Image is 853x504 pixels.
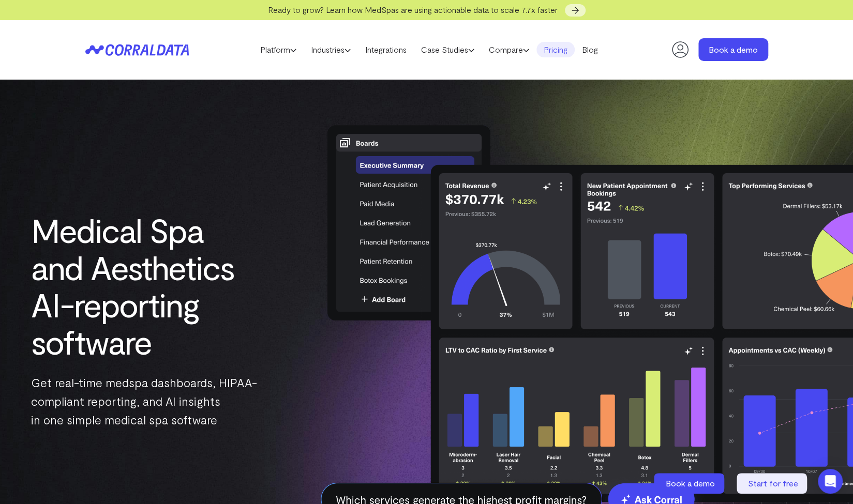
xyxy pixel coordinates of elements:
a: Case Studies [414,42,482,57]
a: Blog [575,42,605,57]
span: Start for free [748,478,798,488]
a: Platform [253,42,304,57]
span: Ready to grow? Learn how MedSpas are using actionable data to scale 7.7x faster [268,5,558,14]
a: Integrations [358,42,414,57]
a: Compare [482,42,536,57]
div: Open Intercom Messenger [818,469,843,494]
a: Industries [304,42,358,57]
a: Pricing [536,42,575,57]
a: Book a demo [698,38,768,61]
a: Book a demo [654,473,726,494]
p: Get real-time medspa dashboards, HIPAA-compliant reporting, and AI insights in one simple medical... [31,373,258,429]
a: Start for free [737,473,809,494]
h1: Medical Spa and Aesthetics AI-reporting software [31,211,258,360]
span: Book a demo [666,478,715,488]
